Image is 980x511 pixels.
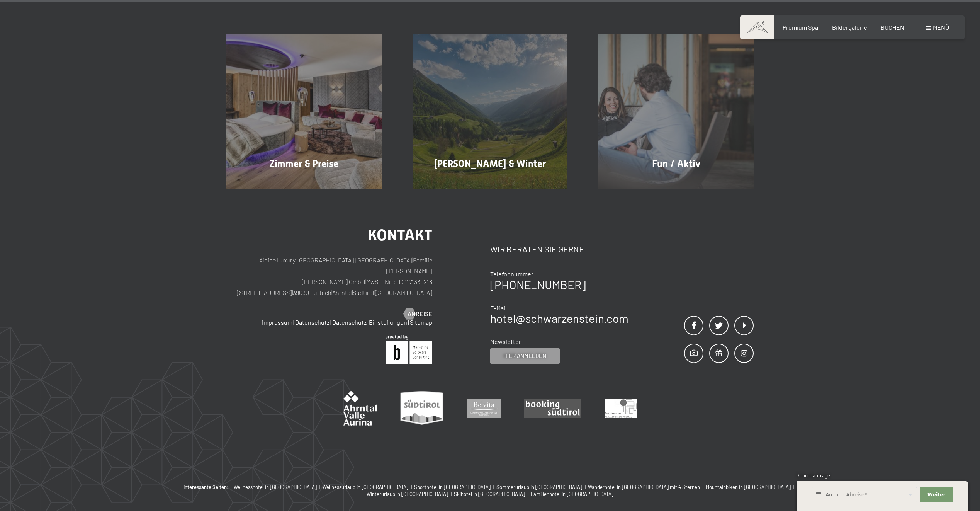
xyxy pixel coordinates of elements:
[496,484,582,490] span: Sommerurlaub in [GEOGRAPHIC_DATA]
[293,319,294,326] span: |
[183,484,229,491] b: Interessante Seiten:
[490,278,586,291] a: [PHONE_NUMBER]
[881,24,904,31] a: BUCHEN
[412,256,413,264] span: |
[323,484,408,490] span: Wellnessurlaub in [GEOGRAPHIC_DATA]
[397,34,583,189] a: Wellnesshotel Südtirol SCHWARZENSTEIN - Wellnessurlaub in den Alpen, Wandern und Wellness [PERSON...
[332,319,407,326] a: Datenschutz-Einstellungen
[414,484,491,490] span: Sporthotel in [GEOGRAPHIC_DATA]
[434,158,546,169] span: [PERSON_NAME] & Winter
[920,487,953,503] button: Weiter
[211,34,397,189] a: Wellnesshotel Südtirol SCHWARZENSTEIN - Wellnessurlaub in den Alpen, Wandern und Wellness Zimmer ...
[454,491,531,497] a: Skihotel in [GEOGRAPHIC_DATA] |
[783,24,818,31] a: Premium Spa
[490,338,521,345] span: Newsletter
[404,310,432,318] a: Anreise
[330,319,331,326] span: |
[292,289,293,296] span: |
[531,491,613,497] a: Familienhotel in [GEOGRAPHIC_DATA]
[295,319,329,326] a: Datenschutz
[490,304,507,312] span: E-Mail
[652,158,700,169] span: Fun / Aktiv
[706,484,797,491] a: Mountainbiken in [GEOGRAPHIC_DATA] |
[386,335,432,364] img: Brandnamic GmbH | Leading Hospitality Solutions
[262,319,292,326] a: Impressum
[414,484,496,491] a: Sporthotel in [GEOGRAPHIC_DATA] |
[368,226,432,244] span: Kontakt
[454,491,525,497] span: Skihotel in [GEOGRAPHIC_DATA]
[526,491,531,497] span: |
[234,484,323,491] a: Wellnesshotel in [GEOGRAPHIC_DATA] |
[490,244,584,254] span: Wir beraten Sie gerne
[408,310,432,318] span: Anreise
[226,255,432,298] p: Alpine Luxury [GEOGRAPHIC_DATA] [GEOGRAPHIC_DATA] Familie [PERSON_NAME] [PERSON_NAME] GmbH MwSt.-...
[492,484,496,490] span: |
[706,484,791,490] span: Mountainbiken in [GEOGRAPHIC_DATA]
[367,491,448,497] span: Winterurlaub in [GEOGRAPHIC_DATA]
[234,484,317,490] span: Wellnesshotel in [GEOGRAPHIC_DATA]
[269,158,338,169] span: Zimmer & Preise
[374,289,375,296] span: |
[588,484,706,491] a: Wanderhotel in [GEOGRAPHIC_DATA] mit 4 Sternen |
[409,484,414,490] span: |
[797,472,830,479] span: Schnellanfrage
[490,311,628,325] a: hotel@schwarzenstein.com
[408,319,409,326] span: |
[503,352,546,360] span: Hier anmelden
[323,484,414,491] a: Wellnessurlaub in [GEOGRAPHIC_DATA] |
[331,289,332,296] span: |
[490,270,533,278] span: Telefonnummer
[583,34,769,189] a: Wellnesshotel Südtirol SCHWARZENSTEIN - Wellnessurlaub in den Alpen, Wandern und Wellness Fun / A...
[449,491,454,497] span: |
[792,484,797,490] span: |
[927,491,946,498] span: Weiter
[832,24,867,31] a: Bildergalerie
[367,491,454,497] a: Winterurlaub in [GEOGRAPHIC_DATA] |
[496,484,588,491] a: Sommerurlaub in [GEOGRAPHIC_DATA] |
[318,484,323,490] span: |
[583,484,588,490] span: |
[701,484,706,490] span: |
[531,491,613,497] span: Familienhotel in [GEOGRAPHIC_DATA]
[352,289,353,296] span: |
[933,24,949,31] span: Menü
[588,484,700,490] span: Wanderhotel in [GEOGRAPHIC_DATA] mit 4 Sternen
[410,319,432,326] a: Sitemap
[365,278,366,285] span: |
